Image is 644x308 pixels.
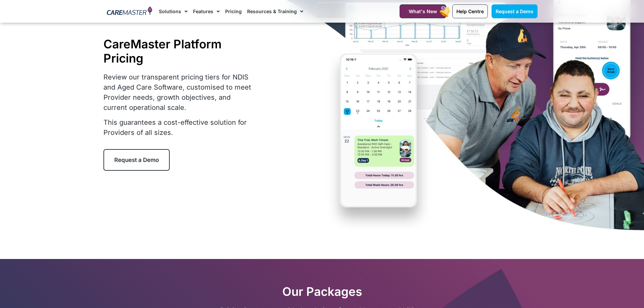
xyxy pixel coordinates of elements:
span: What's New [409,8,437,14]
p: This guarantees a cost-effective solution for Providers of all sizes. [103,117,256,138]
a: Help Centre [452,4,488,18]
a: Request a Demo [103,149,170,171]
a: Request a Demo [492,4,538,18]
a: What's New [400,4,446,18]
span: Help Centre [456,8,484,14]
img: CareMaster Logo [107,6,152,17]
h2: Our Packages [103,284,541,299]
h1: CareMaster Platform Pricing [103,37,256,65]
span: Request a Demo [114,157,159,163]
span: Request a Demo [496,8,533,14]
p: Review our transparent pricing tiers for NDIS and Aged Care Software, customised to meet Provider... [103,72,256,113]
